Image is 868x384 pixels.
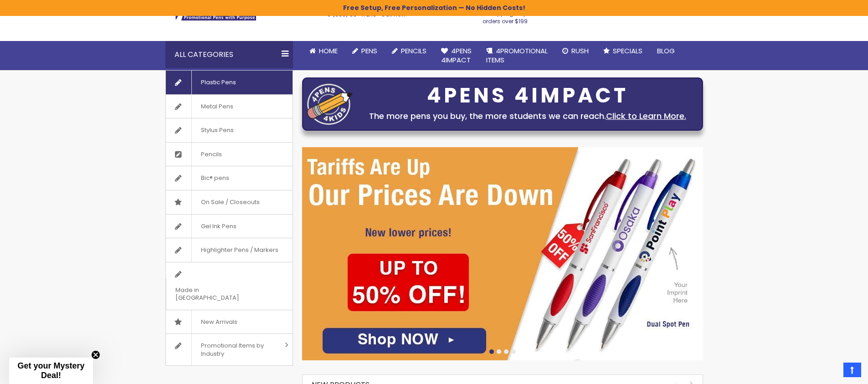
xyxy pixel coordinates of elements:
[166,334,293,365] a: Promotional Items by Industry
[345,41,385,61] a: Pens
[401,46,426,56] span: Pencils
[479,41,555,71] a: 4PROMOTIONALITEMS
[361,46,377,56] span: Pens
[596,41,650,61] a: Specials
[613,46,642,56] span: Specials
[191,118,243,142] span: Stylus Pens
[606,110,686,122] a: Click to Learn More.
[191,334,282,365] span: Promotional Items by Industry
[166,278,270,310] span: Made in [GEOGRAPHIC_DATA]
[307,83,353,125] img: four_pen_logo.png
[191,143,231,166] span: Pencils
[166,95,293,118] a: Metal Pens
[191,190,269,214] span: On Sale / Closeouts
[17,361,84,380] span: Get your Mystery Deal!
[385,41,434,61] a: Pencils
[571,46,589,56] span: Rush
[191,166,238,190] span: Bic® pens
[165,41,293,68] div: All Categories
[191,215,246,238] span: Gel Ink Pens
[486,46,548,65] span: 4PROMOTIONAL ITEMS
[166,166,293,190] a: Bic® pens
[166,118,293,142] a: Stylus Pens
[191,310,247,334] span: New Arrivals
[302,147,703,360] img: /cheap-promotional-products.html
[657,46,675,56] span: Blog
[166,262,293,310] a: Made in [GEOGRAPHIC_DATA]
[357,86,698,105] div: 4PENS 4IMPACT
[441,46,472,65] span: 4Pens 4impact
[793,359,868,384] iframe: Google Customer Reviews
[191,238,288,262] span: Highlighter Pens / Markers
[191,95,242,118] span: Metal Pens
[166,215,293,238] a: Gel Ink Pens
[166,310,293,334] a: New Arrivals
[555,41,596,61] a: Rush
[650,41,682,61] a: Blog
[302,41,345,61] a: Home
[319,46,338,56] span: Home
[434,41,479,71] a: 4Pens4impact
[166,190,293,214] a: On Sale / Closeouts
[166,71,293,94] a: Plastic Pens
[357,110,698,123] div: The more pens you buy, the more students we can reach.
[166,238,293,262] a: Highlighter Pens / Markers
[9,358,93,384] div: Get your Mystery Deal!Close teaser
[166,143,293,166] a: Pencils
[191,71,245,94] span: Plastic Pens
[91,350,100,359] button: Close teaser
